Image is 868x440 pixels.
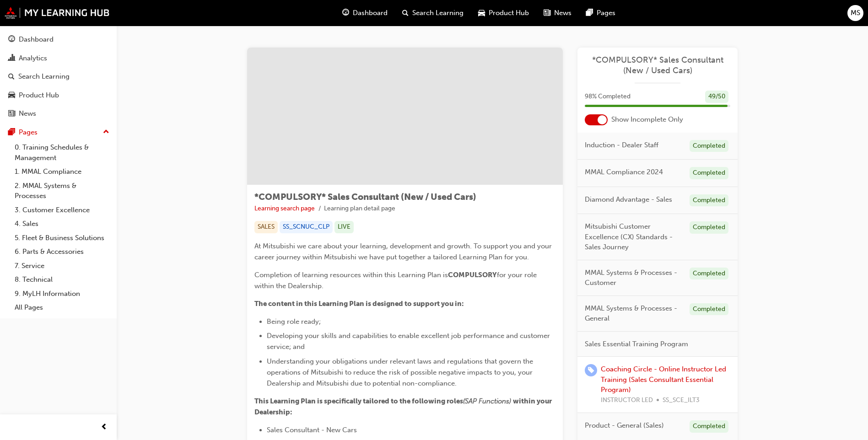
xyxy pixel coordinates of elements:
a: 0. Training Schedules & Management [11,140,113,165]
a: Dashboard [4,31,113,48]
a: news-iconNews [536,4,579,22]
div: SALES [254,221,278,233]
span: prev-icon [101,422,108,433]
div: News [19,108,36,119]
a: 1. MMAL Compliance [11,165,113,179]
span: Sales Essential Training Program [585,339,688,349]
span: Being role ready; [267,317,321,326]
button: Pages [4,124,113,141]
span: for your role within the Dealership. [254,271,539,290]
span: COMPULSORY [448,271,497,279]
span: learningRecordVerb_ENROLL-icon [585,364,597,376]
a: car-iconProduct Hub [471,4,536,22]
div: Completed [690,194,728,207]
span: MS [851,8,860,18]
a: 5. Fleet & Business Solutions [11,231,113,245]
span: Dashboard [353,8,388,18]
a: guage-iconDashboard [335,4,395,22]
span: up-icon [103,126,109,138]
span: pages-icon [8,129,15,137]
a: 4. Sales [11,217,113,231]
a: News [4,105,113,122]
button: DashboardAnalyticsSearch LearningProduct HubNews [4,29,113,124]
div: Search Learning [18,71,70,82]
span: guage-icon [8,36,15,44]
a: 9. MyLH Information [11,287,113,301]
span: car-icon [478,7,485,19]
div: 49 / 50 [705,91,728,103]
button: MS [847,5,863,21]
a: Product Hub [4,87,113,104]
a: *COMPULSORY* Sales Consultant (New / Used Cars) [585,55,730,75]
div: Completed [690,221,728,234]
div: Completed [690,303,728,316]
a: Analytics [4,50,113,67]
span: Diamond Advantage - Sales [585,194,672,205]
span: SS_SCE_ILT3 [663,395,700,406]
span: News [554,8,571,18]
a: 7. Service [11,259,113,273]
div: Completed [690,140,728,152]
span: news-icon [8,110,15,118]
span: Show Incomplete Only [611,114,683,125]
div: Product Hub [19,90,59,101]
span: pages-icon [586,7,593,19]
div: LIVE [334,221,354,233]
span: MMAL Compliance 2024 [585,167,663,177]
span: chart-icon [8,54,15,63]
a: 6. Parts & Accessories [11,245,113,259]
img: mmal [5,7,110,19]
span: guage-icon [342,7,349,19]
span: 98 % Completed [585,91,631,102]
span: At Mitsubishi we care about your learning, development and growth. To support you and your career... [254,242,554,261]
span: Mitsubishi Customer Excellence (CX) Standards - Sales Journey [585,221,682,252]
span: MMAL Systems & Processes - Customer [585,268,682,288]
span: news-icon [544,7,550,19]
span: MMAL Systems & Processes - General [585,303,682,324]
li: Learning plan detail page [324,204,395,214]
div: Completed [690,420,728,433]
span: Completion of learning resources within this Learning Plan is [254,271,448,279]
div: Analytics [19,53,47,64]
span: Product - General (Sales) [585,420,664,431]
a: Learning search page [254,204,315,212]
div: Completed [690,268,728,280]
span: This Learning Plan is specifically tailored to the following roles [254,397,463,405]
span: Pages [597,8,615,18]
div: Pages [19,127,38,138]
a: 8. Technical [11,273,113,287]
div: SS_SCNUC_CLP [280,221,333,233]
span: search-icon [402,7,409,19]
a: 3. Customer Excellence [11,203,113,217]
span: (SAP Functions) [463,397,511,405]
span: INSTRUCTOR LED [601,395,653,406]
span: car-icon [8,91,15,100]
span: Search Learning [412,8,464,18]
span: *COMPULSORY* Sales Consultant (New / Used Cars) [254,192,476,202]
a: Coaching Circle - Online Instructor Led Training (Sales Consultant Essential Program) [601,365,726,394]
span: The content in this Learning Plan is designed to support you in: [254,300,464,308]
div: Completed [690,167,728,179]
span: Developing your skills and capabilities to enable excellent job performance and customer service;... [267,332,552,351]
div: Dashboard [19,34,54,45]
a: pages-iconPages [579,4,623,22]
a: Search Learning [4,68,113,85]
span: search-icon [8,73,15,81]
a: All Pages [11,300,113,315]
a: 2. MMAL Systems & Processes [11,179,113,203]
span: Product Hub [489,8,529,18]
span: Induction - Dealer Staff [585,140,658,150]
span: Understanding your obligations under relevant laws and regulations that govern the operations of ... [267,357,535,387]
span: within your Dealership: [254,397,553,416]
span: Sales Consultant - New Cars [267,426,357,434]
a: search-iconSearch Learning [395,4,471,22]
